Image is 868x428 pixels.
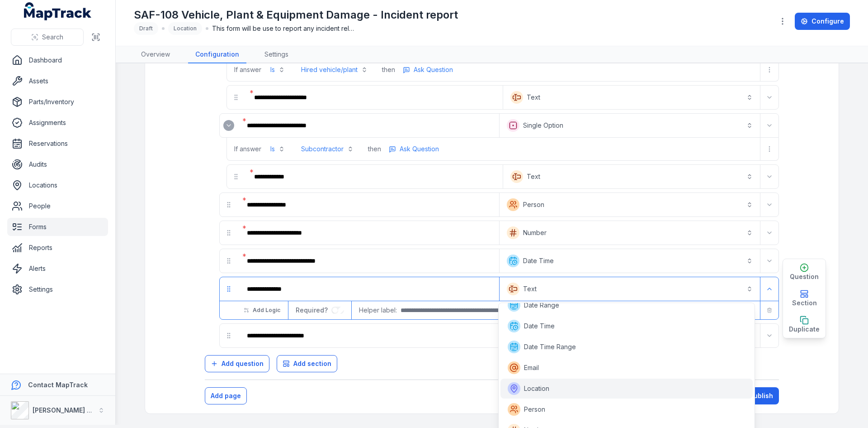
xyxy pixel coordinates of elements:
[524,301,559,310] span: Date Range
[524,384,549,393] span: Location
[524,405,545,414] span: Person
[501,279,758,299] button: Text
[524,342,576,351] span: Date Time Range
[524,322,555,331] span: Date Time
[524,363,539,372] span: Email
